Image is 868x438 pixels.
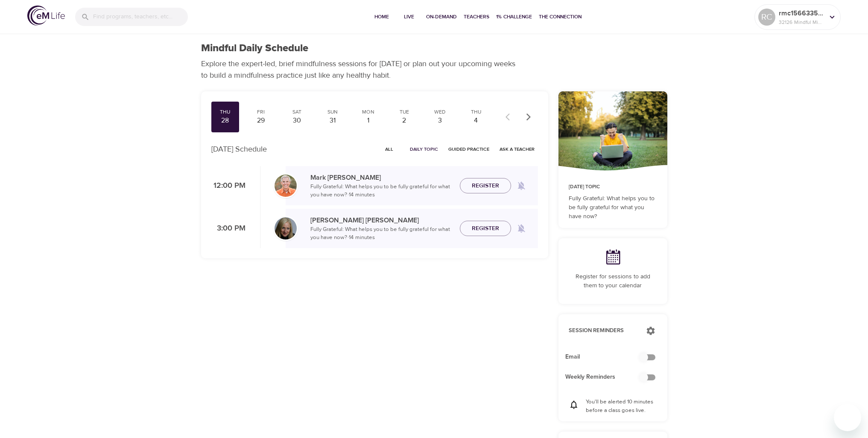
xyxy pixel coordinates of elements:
[500,145,535,153] span: Ask a Teacher
[376,143,403,156] button: All
[496,12,532,21] span: 1% Challenge
[465,108,487,116] div: Thu
[201,42,308,55] h1: Mindful Daily Schedule
[779,8,824,18] p: rmc1566335135
[569,272,657,290] p: Register for sessions to add them to your calendar
[565,373,647,382] span: Weekly Reminders
[569,194,657,221] p: Fully Grateful: What helps you to be fully grateful for what you have now?
[215,108,236,116] div: Thu
[379,145,400,153] span: All
[565,353,647,362] span: Email
[496,143,538,156] button: Ask a Teacher
[358,108,379,116] div: Mon
[406,143,441,156] button: Daily Topic
[211,180,245,192] p: 12:00 PM
[511,175,532,196] span: Remind me when a class goes live every Thursday at 12:00 PM
[472,181,499,191] span: Register
[445,143,493,156] button: Guided Practice
[511,218,532,239] span: Remind me when a class goes live every Thursday at 3:00 PM
[275,175,297,197] img: Mark_Pirtle-min.jpg
[310,225,453,242] p: Fully Grateful: What helps you to be fully grateful for what you have now? · 14 minutes
[399,12,419,21] span: Live
[310,172,453,183] p: Mark [PERSON_NAME]
[322,108,343,116] div: Sun
[358,116,379,126] div: 1
[394,116,415,126] div: 2
[310,215,453,225] p: [PERSON_NAME] [PERSON_NAME]
[569,327,637,335] p: Session Reminders
[426,12,457,21] span: On-Demand
[250,116,272,126] div: 29
[286,116,307,126] div: 30
[27,6,65,26] img: logo
[472,223,499,234] span: Register
[93,8,188,26] input: Find programs, teachers, etc...
[275,217,297,239] img: Diane_Renz-min.jpg
[539,12,582,21] span: The Connection
[834,404,861,431] iframe: Button to launch messaging window
[215,116,236,126] div: 28
[250,108,272,116] div: Fri
[460,221,511,237] button: Register
[430,108,451,116] div: Wed
[322,116,343,126] div: 31
[465,116,487,126] div: 4
[779,18,824,26] p: 32126 Mindful Minutes
[464,12,489,21] span: Teachers
[394,108,415,116] div: Tue
[460,178,511,194] button: Register
[211,223,245,234] p: 3:00 PM
[586,398,657,415] p: You'll be alerted 10 minutes before a class goes live.
[430,116,451,126] div: 3
[201,58,521,81] p: Explore the expert-led, brief mindfulness sessions for [DATE] or plan out your upcoming weeks to ...
[758,9,775,26] div: RC
[410,145,438,153] span: Daily Topic
[371,12,392,21] span: Home
[310,183,453,199] p: Fully Grateful: What helps you to be fully grateful for what you have now? · 14 minutes
[448,145,489,153] span: Guided Practice
[286,108,307,116] div: Sat
[569,183,657,191] p: [DATE] Topic
[211,143,267,155] p: [DATE] Schedule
